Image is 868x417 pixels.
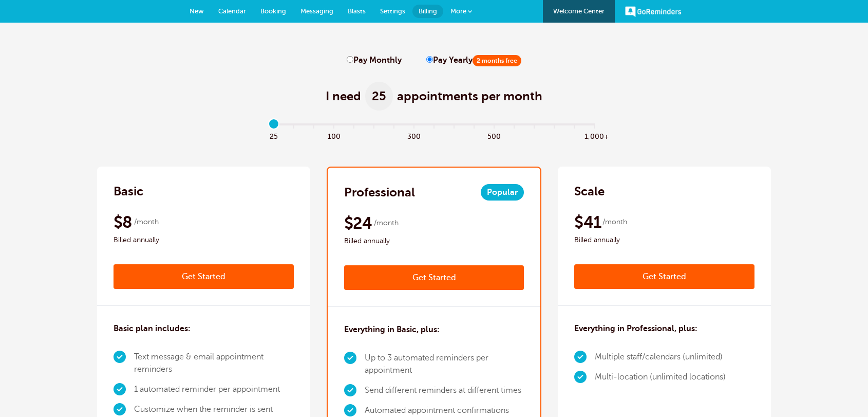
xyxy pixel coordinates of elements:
span: Messaging [300,7,333,15]
h3: Basic plan includes: [114,322,191,335]
span: 500 [484,130,504,141]
span: /month [134,216,159,228]
span: Settings [380,7,405,15]
span: $24 [344,213,372,233]
li: Send different reminders at different times [365,380,524,401]
span: appointments per month [397,88,542,104]
span: /month [602,216,627,228]
span: More [450,7,466,15]
li: Up to 3 automated reminders per appointment [365,348,524,380]
span: 25 [264,130,284,141]
span: 2 months free [473,55,521,66]
h3: Everything in Professional, plus: [574,322,697,335]
input: Pay Yearly2 months free [426,56,433,63]
span: Blasts [348,7,366,15]
li: Multiple staff/calendars (unlimited) [595,347,726,367]
a: Get Started [344,265,524,290]
h2: Professional [344,184,415,201]
span: Billing [419,7,437,15]
span: 300 [404,130,424,141]
h2: Basic [114,183,143,200]
span: Popular [481,184,524,201]
a: Billing [412,5,443,18]
input: Pay Monthly [347,56,353,63]
span: Booking [260,7,286,15]
label: Pay Monthly [347,56,402,65]
li: 1 automated reminder per appointment [134,379,294,400]
span: 25 [365,82,393,111]
span: $8 [114,212,133,232]
span: /month [374,217,399,229]
li: Text message & email appointment reminders [134,347,294,379]
li: Multi-location (unlimited locations) [595,367,726,387]
span: 100 [324,130,344,141]
span: $41 [574,212,601,232]
h2: Scale [574,183,605,200]
a: Get Started [114,264,294,289]
span: Billed annually [574,234,754,246]
span: Billed annually [344,235,524,247]
span: Calendar [218,7,246,15]
span: I need [326,88,361,104]
label: Pay Yearly [426,56,521,65]
span: Billed annually [114,234,294,246]
span: 1,000+ [584,130,605,141]
h3: Everything in Basic, plus: [344,323,440,336]
span: New [190,7,204,15]
a: Get Started [574,264,754,289]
